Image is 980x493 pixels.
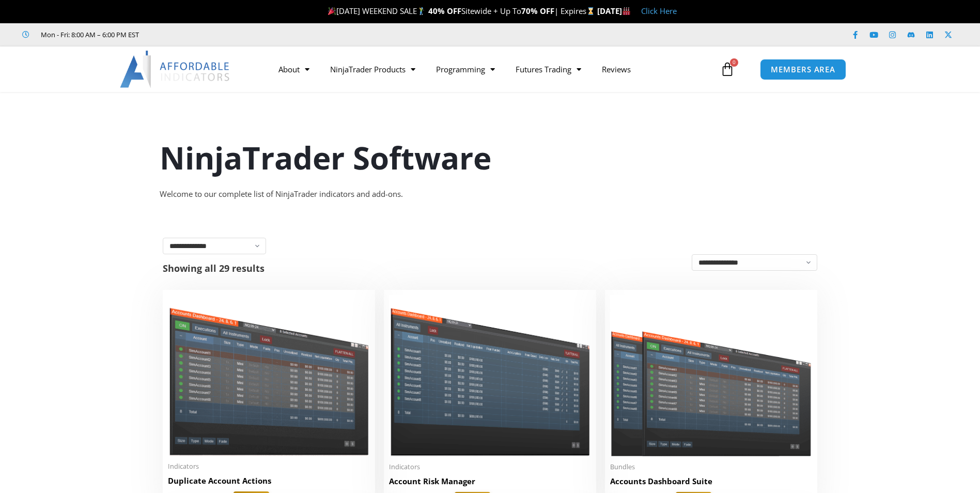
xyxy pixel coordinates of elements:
img: Duplicate Account Actions [168,295,370,456]
strong: 40% OFF [428,6,461,16]
span: Bundles [610,463,812,471]
span: Indicators [168,462,370,471]
a: Futures Trading [505,57,592,81]
a: MEMBERS AREA [760,59,846,80]
div: Welcome to our complete list of NinjaTrader indicators and add-ons. [160,187,821,202]
a: 0 [705,54,750,84]
strong: [DATE] [597,6,631,16]
h2: Account Risk Manager [389,476,591,487]
a: About [268,57,320,81]
a: Reviews [592,57,641,81]
span: Mon - Fri: 8:00 AM – 6:00 PM EST [38,28,139,41]
a: Programming [426,57,505,81]
a: Accounts Dashboard Suite [610,476,812,492]
h1: NinjaTrader Software [160,136,821,179]
img: Account Risk Manager [389,295,591,456]
img: 🎉 [328,7,336,15]
img: ⌛ [587,7,595,15]
span: [DATE] WEEKEND SALE Sitewide + Up To | Expires [325,6,597,16]
nav: Menu [268,57,718,81]
a: NinjaTrader Products [320,57,426,81]
p: Showing all 29 results [163,264,265,273]
strong: 70% OFF [521,6,554,16]
span: 0 [730,58,738,67]
img: 🏌️‍♂️ [417,7,425,15]
span: MEMBERS AREA [771,66,835,73]
h2: Duplicate Account Actions [168,475,370,486]
iframe: Customer reviews powered by Trustpilot [153,29,308,40]
img: 🏭 [623,7,630,15]
span: Indicators [389,463,591,471]
a: Click Here [641,6,677,16]
h2: Accounts Dashboard Suite [610,476,812,487]
select: Shop order [692,254,817,271]
img: Accounts Dashboard Suite [610,295,812,456]
a: Account Risk Manager [389,476,591,492]
img: LogoAI | Affordable Indicators – NinjaTrader [120,51,231,88]
a: Duplicate Account Actions [168,475,370,491]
